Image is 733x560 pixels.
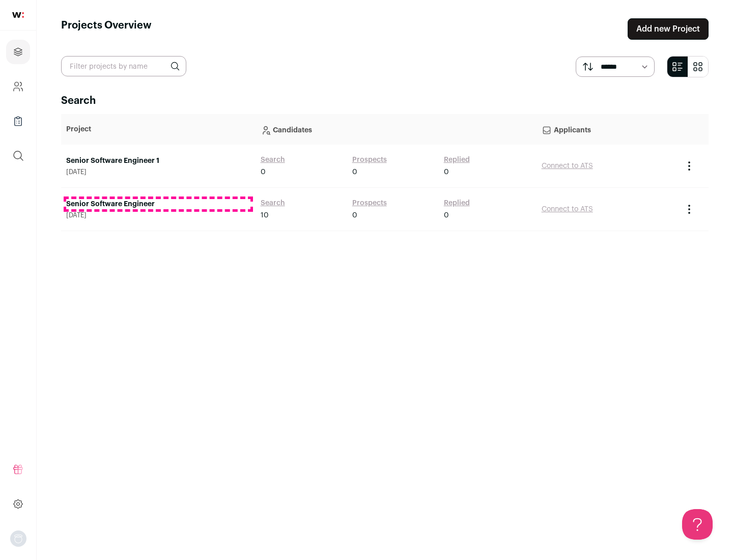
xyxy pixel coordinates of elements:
[6,109,30,133] a: Company Lists
[66,168,250,176] span: [DATE]
[444,210,449,220] span: 0
[66,211,250,219] span: [DATE]
[352,198,387,208] a: Prospects
[628,18,709,40] a: Add new Project
[444,198,470,208] a: Replied
[542,119,673,139] p: Applicants
[61,56,186,76] input: Filter projects by name
[12,12,24,18] img: wellfound-shorthand-0d5821cbd27db2630d0214b213865d53afaa358527fdda9d0ea32b1df1b89c2c.svg
[261,167,266,177] span: 0
[66,124,250,134] p: Project
[61,94,709,108] h2: Search
[6,74,30,99] a: Company and ATS Settings
[261,119,531,139] p: Candidates
[444,155,470,165] a: Replied
[10,530,26,547] img: nopic.png
[66,156,250,166] a: Senior Software Engineer 1
[61,18,152,40] h1: Projects Overview
[261,210,269,220] span: 10
[683,160,695,172] button: Project Actions
[683,203,695,215] button: Project Actions
[352,167,357,177] span: 0
[261,155,285,165] a: Search
[682,509,713,540] iframe: Help Scout Beacon - Open
[10,530,26,547] button: Open dropdown
[352,210,357,220] span: 0
[66,199,250,209] a: Senior Software Engineer
[542,206,593,213] a: Connect to ATS
[542,162,593,170] a: Connect to ATS
[6,40,30,64] a: Projects
[352,155,387,165] a: Prospects
[444,167,449,177] span: 0
[261,198,285,208] a: Search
